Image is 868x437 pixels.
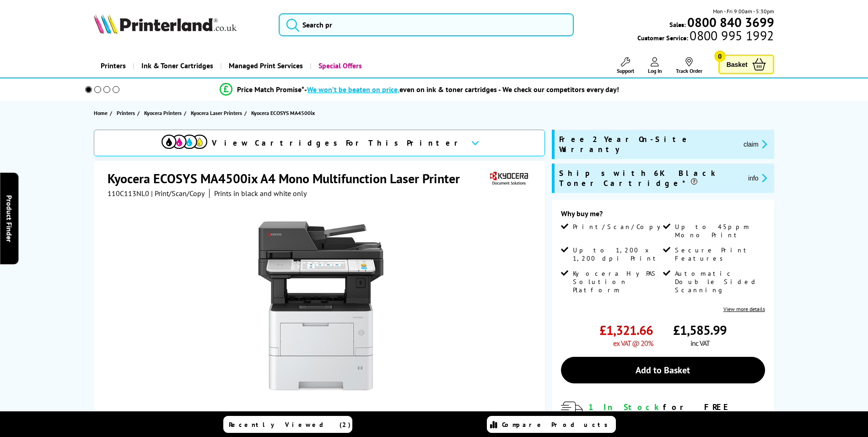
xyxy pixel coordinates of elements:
a: Printers [94,54,133,77]
i: Prints in black and white only [214,189,307,198]
span: 0800 995 1992 [688,31,774,40]
span: | Print/Scan/Copy [151,189,205,198]
img: Kyocera [488,170,530,187]
span: Secure Print Features [675,246,763,262]
span: View Cartridges For This Printer [212,138,464,148]
img: View Cartridges [162,135,207,149]
button: promo-description [741,139,770,149]
span: Up to 45ppm Mono Print [675,223,763,239]
span: Kyocera HyPAS Solution Platform [573,269,661,294]
a: View more details [723,306,765,312]
span: We won’t be beaten on price, [307,85,399,94]
span: Kyocera Printers [144,108,182,118]
span: £1,321.66 [599,322,653,339]
a: Support [617,57,634,74]
a: Basket 0 [718,55,774,74]
span: Automatic Double Sided Scanning [675,269,763,294]
span: £1,585.99 [673,322,727,339]
span: ex VAT @ 20% [613,339,653,348]
img: Kyocera ECOSYS MA4500ix [231,216,410,396]
a: Ink & Toner Cartridges [133,54,220,77]
a: Home [94,108,110,118]
span: Recently Viewed (2) [229,421,351,429]
span: inc VAT [690,339,710,348]
a: Kyocera Printers [144,108,184,118]
span: Ships with 6K Black Toner Cartridge* [559,168,741,188]
span: Support [617,67,634,74]
div: Why buy me? [561,209,765,223]
span: Ink & Toner Cartridges [141,54,213,77]
a: Managed Print Services [220,54,310,77]
a: Kyocera Laser Printers [191,108,244,118]
div: for FREE Next Day Delivery [588,402,765,423]
a: Add to Basket [561,357,765,383]
span: Up to 1,200 x 1,200 dpi Print [573,246,661,262]
b: 0800 840 3699 [687,14,774,31]
span: 110C113NL0 [108,189,149,198]
span: Kyocera Laser Printers [191,108,242,118]
span: Customer Service: [637,31,774,42]
a: Kyocera ECOSYS MA4500ix [251,108,317,118]
span: Sales: [669,20,686,29]
span: 0 [714,50,726,62]
a: Printers [117,108,137,118]
img: Printerland Logo [94,14,237,34]
a: Printerland Logo [94,14,267,36]
span: Kyocera ECOSYS MA4500ix [251,108,315,118]
button: promo-description [745,173,770,183]
span: Home [94,108,108,118]
span: Product Finder [5,195,14,242]
span: Compare Products [502,421,613,429]
a: Log In [648,57,662,74]
a: Track Order [676,57,702,74]
span: Free 2 Year On-Site Warranty [559,134,736,154]
div: - even on ink & toner cartridges - We check our competitors every day! [304,85,619,94]
h1: Kyocera ECOSYS MA4500ix A4 Mono Multifunction Laser Printer [108,170,469,187]
span: Price Match Promise* [237,85,304,94]
span: 1 In Stock [588,402,663,412]
a: Compare Products [487,416,616,433]
a: Special Offers [310,54,369,77]
a: 0800 840 3699 [686,18,774,27]
span: Mon - Fri 9:00am - 5:30pm [713,7,774,16]
input: Search pr [279,13,574,36]
span: Printers [117,108,135,118]
span: Basket [727,58,748,71]
a: Recently Viewed (2) [223,416,352,433]
span: Log In [648,67,662,74]
li: modal_Promise [73,82,767,98]
span: Print/Scan/Copy [573,223,667,231]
